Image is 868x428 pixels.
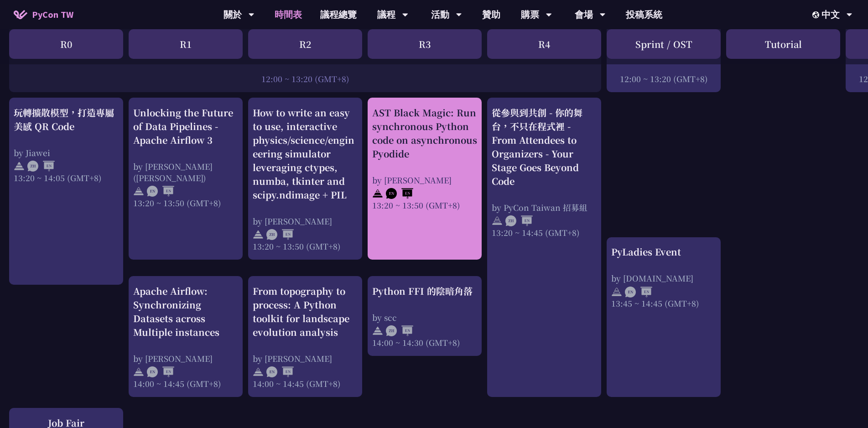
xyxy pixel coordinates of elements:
div: 13:45 ~ 14:45 (GMT+8) [611,298,716,309]
div: Sprint / OST [607,29,721,59]
a: Python FFI 的陰暗角落 by scc 14:00 ~ 14:30 (GMT+8) [372,284,477,348]
div: Apache Airflow: Synchronizing Datasets across Multiple instances [133,284,238,339]
img: ZHEN.371966e.svg [386,325,413,336]
img: svg+xml;base64,PHN2ZyB4bWxucz0iaHR0cDovL3d3dy53My5vcmcvMjAwMC9zdmciIHdpZHRoPSIyNCIgaGVpZ2h0PSIyNC... [133,366,144,377]
div: by [PERSON_NAME] [253,215,358,227]
div: by Jiawei [14,147,119,158]
a: How to write an easy to use, interactive physics/science/engineering simulator leveraging ctypes,... [253,106,358,252]
div: by [PERSON_NAME] ([PERSON_NAME]) [133,161,238,183]
div: by [DOMAIN_NAME] [611,272,716,284]
div: 13:20 ~ 14:45 (GMT+8) [492,227,597,238]
div: 玩轉擴散模型，打造專屬美感 QR Code [14,106,119,133]
img: ENEN.5a408d1.svg [147,186,174,197]
div: R0 [9,29,123,59]
a: Apache Airflow: Synchronizing Datasets across Multiple instances by [PERSON_NAME] 14:00 ~ 14:45 (... [133,284,238,389]
div: R4 [487,29,601,59]
img: Home icon of PyCon TW 2025 [14,10,27,19]
div: by PyCon Taiwan 招募組 [492,202,597,213]
a: AST Black Magic: Run synchronous Python code on asynchronous Pyodide by [PERSON_NAME] 13:20 ~ 13:... [372,106,477,252]
img: svg+xml;base64,PHN2ZyB4bWxucz0iaHR0cDovL3d3dy53My5vcmcvMjAwMC9zdmciIHdpZHRoPSIyNCIgaGVpZ2h0PSIyNC... [253,229,264,240]
div: by [PERSON_NAME] [372,174,477,186]
div: AST Black Magic: Run synchronous Python code on asynchronous Pyodide [372,106,477,161]
img: ENEN.5a408d1.svg [147,366,174,377]
img: ZHEN.371966e.svg [27,161,55,172]
div: by [PERSON_NAME] [133,353,238,364]
div: by scc [372,312,477,323]
div: 13:20 ~ 13:50 (GMT+8) [253,240,358,252]
div: 14:00 ~ 14:30 (GMT+8) [372,337,477,348]
div: Python FFI 的陰暗角落 [372,284,477,298]
img: svg+xml;base64,PHN2ZyB4bWxucz0iaHR0cDovL3d3dy53My5vcmcvMjAwMC9zdmciIHdpZHRoPSIyNCIgaGVpZ2h0PSIyNC... [372,325,383,336]
a: 從參與到共創 - 你的舞台，不只在程式裡 - From Attendees to Organizers - Your Stage Goes Beyond Code by PyCon Taiwan... [492,106,597,389]
img: svg+xml;base64,PHN2ZyB4bWxucz0iaHR0cDovL3d3dy53My5vcmcvMjAwMC9zdmciIHdpZHRoPSIyNCIgaGVpZ2h0PSIyNC... [14,161,25,172]
div: 14:00 ~ 14:45 (GMT+8) [253,378,358,389]
div: PyLadies Event [611,245,716,259]
img: ZHEN.371966e.svg [266,229,294,240]
img: ENEN.5a408d1.svg [386,188,413,199]
a: 玩轉擴散模型，打造專屬美感 QR Code by Jiawei 13:20 ~ 14:05 (GMT+8) [14,106,119,277]
img: ENEN.5a408d1.svg [266,366,294,377]
img: ZHEN.371966e.svg [505,215,533,226]
img: ENEN.5a408d1.svg [625,287,652,298]
div: 13:20 ~ 13:50 (GMT+8) [372,199,477,211]
div: Unlocking the Future of Data Pipelines - Apache Airflow 3 [133,106,238,147]
img: svg+xml;base64,PHN2ZyB4bWxucz0iaHR0cDovL3d3dy53My5vcmcvMjAwMC9zdmciIHdpZHRoPSIyNCIgaGVpZ2h0PSIyNC... [253,366,264,377]
div: Tutorial [726,29,840,59]
div: 14:00 ~ 14:45 (GMT+8) [133,378,238,389]
div: 從參與到共創 - 你的舞台，不只在程式裡 - From Attendees to Organizers - Your Stage Goes Beyond Code [492,106,597,188]
img: svg+xml;base64,PHN2ZyB4bWxucz0iaHR0cDovL3d3dy53My5vcmcvMjAwMC9zdmciIHdpZHRoPSIyNCIgaGVpZ2h0PSIyNC... [492,215,503,226]
div: by [PERSON_NAME] [253,353,358,364]
img: svg+xml;base64,PHN2ZyB4bWxucz0iaHR0cDovL3d3dy53My5vcmcvMjAwMC9zdmciIHdpZHRoPSIyNCIgaGVpZ2h0PSIyNC... [611,287,622,298]
div: 12:00 ~ 13:20 (GMT+8) [14,73,597,84]
a: Unlocking the Future of Data Pipelines - Apache Airflow 3 by [PERSON_NAME] ([PERSON_NAME]) 13:20 ... [133,106,238,252]
div: 13:20 ~ 14:05 (GMT+8) [14,172,119,183]
img: svg+xml;base64,PHN2ZyB4bWxucz0iaHR0cDovL3d3dy53My5vcmcvMjAwMC9zdmciIHdpZHRoPSIyNCIgaGVpZ2h0PSIyNC... [133,186,144,197]
img: svg+xml;base64,PHN2ZyB4bWxucz0iaHR0cDovL3d3dy53My5vcmcvMjAwMC9zdmciIHdpZHRoPSIyNCIgaGVpZ2h0PSIyNC... [372,188,383,199]
a: PyCon TW [5,3,83,26]
div: 12:00 ~ 13:20 (GMT+8) [611,73,716,84]
span: PyCon TW [32,8,73,21]
div: From topography to process: A Python toolkit for landscape evolution analysis [253,284,358,339]
div: 13:20 ~ 13:50 (GMT+8) [133,197,238,209]
a: PyLadies Event by [DOMAIN_NAME] 13:45 ~ 14:45 (GMT+8) [611,245,716,389]
div: R3 [368,29,482,59]
div: R2 [248,29,362,59]
div: How to write an easy to use, interactive physics/science/engineering simulator leveraging ctypes,... [253,106,358,202]
div: R1 [129,29,243,59]
a: From topography to process: A Python toolkit for landscape evolution analysis by [PERSON_NAME] 14... [253,284,358,389]
img: Locale Icon [812,11,821,18]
